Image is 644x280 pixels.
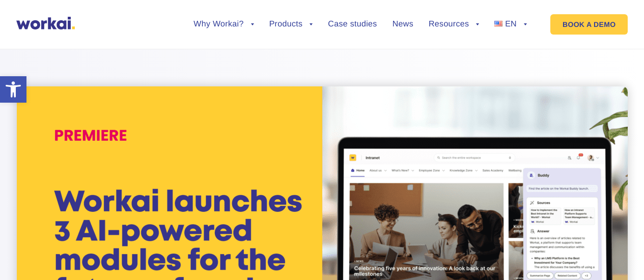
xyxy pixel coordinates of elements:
[193,20,254,28] a: Why Workai?
[393,20,413,28] a: News
[269,20,313,28] a: Products
[550,14,628,35] a: BOOK A DEMO
[429,20,479,28] a: Resources
[494,20,527,28] a: EN
[505,20,517,28] span: EN
[328,20,377,28] a: Case studies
